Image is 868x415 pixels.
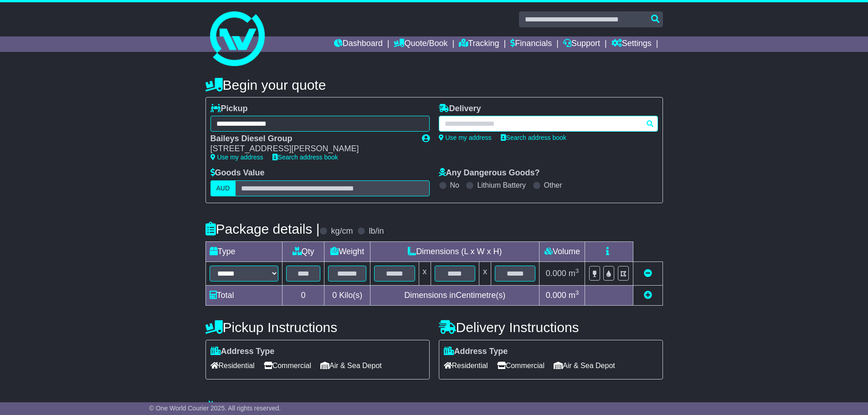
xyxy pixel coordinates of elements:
a: Remove this item [644,269,652,278]
span: m [569,291,579,300]
typeahead: Please provide city [439,116,658,132]
span: Air & Sea Depot [320,359,382,373]
h4: Begin your quote [205,77,663,92]
span: Residential [444,359,488,373]
td: Weight [324,241,370,261]
span: 0 [332,291,337,300]
label: Goods Value [211,168,265,178]
sup: 3 [575,267,579,274]
td: Type [205,241,282,261]
td: x [479,261,491,285]
span: Commercial [264,359,311,373]
a: Quote/Book [394,36,447,52]
td: Dimensions in Centimetre(s) [370,285,539,305]
a: Support [563,36,600,52]
a: Search address book [501,134,566,141]
div: [STREET_ADDRESS][PERSON_NAME] [211,144,413,154]
span: Commercial [497,359,544,373]
a: Financials [510,36,552,52]
span: © One World Courier 2025. All rights reserved. [149,405,281,412]
label: kg/cm [331,226,353,236]
label: Delivery [439,104,481,114]
label: Lithium Battery [477,181,526,190]
label: Address Type [444,347,508,357]
label: AUD [211,180,236,196]
h4: Pickup Instructions [205,320,430,335]
span: 0.000 [546,269,566,278]
h4: Package details | [205,221,320,236]
h4: Warranty & Insurance [205,400,663,415]
td: Kilo(s) [324,285,370,305]
a: Use my address [211,154,263,161]
span: Air & Sea Depot [554,359,615,373]
a: Settings [611,36,652,52]
td: Total [205,285,282,305]
label: Pickup [211,104,248,114]
span: Residential [211,359,255,373]
span: m [569,269,579,278]
a: Tracking [459,36,499,52]
a: Search address book [272,154,338,161]
a: Use my address [439,134,492,141]
sup: 3 [575,289,579,296]
td: Qty [282,241,324,261]
a: Add new item [644,291,652,300]
label: lb/in [369,226,384,236]
span: 0.000 [546,291,566,300]
label: Address Type [211,347,275,357]
td: Dimensions (L x W x H) [370,241,539,261]
td: 0 [282,285,324,305]
td: x [419,261,431,285]
label: Other [544,181,562,190]
a: Dashboard [334,36,383,52]
td: Volume [539,241,585,261]
div: Baileys Diesel Group [211,134,413,144]
label: Any Dangerous Goods? [439,168,540,178]
h4: Delivery Instructions [439,320,663,335]
label: No [450,181,459,190]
